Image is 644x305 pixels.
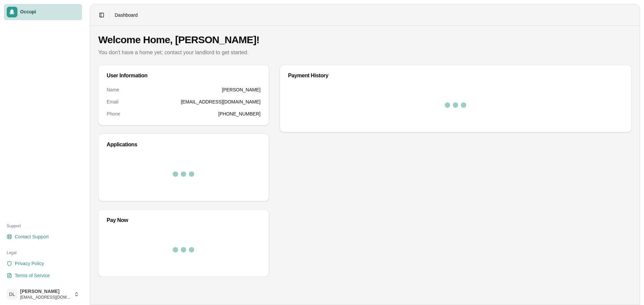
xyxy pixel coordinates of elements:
a: Contact Support [4,231,82,242]
a: Terms of Service [4,270,82,281]
dd: [PERSON_NAME] [222,86,261,93]
a: Occupi [4,4,82,20]
div: Support [4,221,82,231]
p: You don't have a home yet; contact your landlord to get started. [98,49,632,57]
span: Contact Support [15,233,49,240]
span: Terms of Service [15,272,50,279]
span: Privacy Policy [15,260,44,267]
dd: [PHONE_NUMBER] [218,110,261,117]
span: Dashboard [115,12,138,18]
dt: Email [107,98,118,105]
div: Payment History [288,73,623,78]
dd: [EMAIL_ADDRESS][DOMAIN_NAME] [181,98,260,105]
a: Privacy Policy [4,258,82,269]
button: DL[PERSON_NAME][EMAIL_ADDRESS][DOMAIN_NAME] [4,286,82,302]
span: [EMAIL_ADDRESS][DOMAIN_NAME] [20,295,71,300]
span: DL [7,289,17,300]
h1: Welcome Home, [PERSON_NAME]! [98,34,632,46]
dt: Name [107,86,119,93]
span: [PERSON_NAME] [20,289,71,295]
div: Pay Now [107,218,261,223]
nav: breadcrumb [115,12,138,18]
div: Legal [4,247,82,258]
span: Occupi [20,9,79,15]
dt: Phone [107,110,120,117]
div: User Information [107,73,261,78]
div: Applications [107,142,261,147]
